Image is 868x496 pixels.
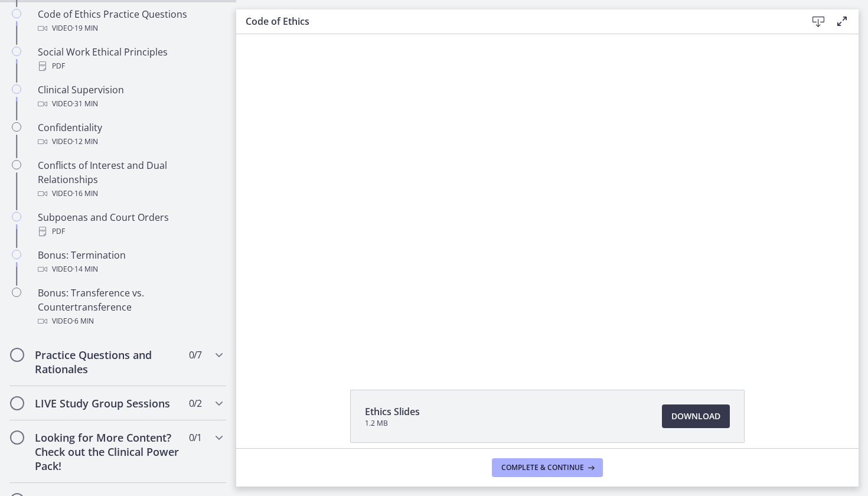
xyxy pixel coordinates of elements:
div: Social Work Ethical Principles [38,45,222,73]
span: 1.2 MB [365,419,420,428]
h2: Looking for More Content? Check out the Clinical Power Pack! [35,430,179,473]
div: PDF [38,224,222,239]
span: · 14 min [73,262,98,276]
div: Video [38,314,222,328]
a: Download [662,404,730,428]
div: Conflicts of Interest and Dual Relationships [38,158,222,201]
div: Confidentiality [38,120,222,149]
span: 0 / 2 [189,396,201,410]
h2: Practice Questions and Rationales [35,348,179,376]
div: Video [38,187,222,201]
div: Clinical Supervision [38,83,222,111]
span: Complete & continue [501,463,584,472]
div: Video [38,262,222,276]
div: Video [38,97,222,111]
span: · 12 min [73,135,98,149]
h3: Code of Ethics [246,14,788,28]
div: Subpoenas and Court Orders [38,210,222,239]
div: Video [38,135,222,149]
div: PDF [38,59,222,73]
div: Bonus: Termination [38,248,222,276]
div: Code of Ethics Practice Questions [38,7,222,35]
span: Ethics Slides [365,404,420,419]
span: Download [671,409,720,423]
div: Video [38,21,222,35]
iframe: Video Lesson [236,34,859,363]
span: · 31 min [73,97,98,111]
span: 0 / 7 [189,348,201,362]
button: Complete & continue [492,458,603,477]
span: 0 / 1 [189,430,201,445]
span: · 6 min [73,314,94,328]
span: · 16 min [73,187,98,201]
h2: LIVE Study Group Sessions [35,396,179,410]
span: · 19 min [73,21,98,35]
div: Bonus: Transference vs. Countertransference [38,286,222,328]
